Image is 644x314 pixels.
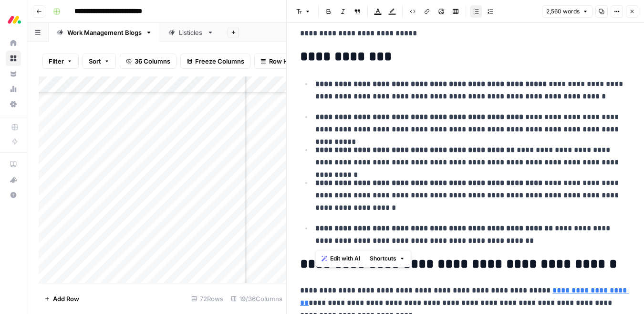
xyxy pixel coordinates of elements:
a: AirOps Academy [6,157,21,172]
span: 2,560 words [546,7,580,16]
div: 72 Rows [187,291,227,306]
a: Home [6,35,21,51]
span: Edit with AI [330,254,360,263]
button: Shortcuts [366,252,409,265]
button: Row Height [254,54,310,69]
div: 19/36 Columns [227,291,286,306]
a: Work Management Blogs [49,23,160,42]
a: Your Data [6,66,21,81]
a: Settings [6,97,21,112]
img: Monday.com Logo [6,11,23,28]
button: Edit with AI [318,252,364,265]
span: Freeze Columns [195,56,244,66]
div: Listicles [179,28,203,37]
a: Browse [6,51,21,66]
a: Usage [6,81,21,97]
button: Freeze Columns [180,54,250,69]
span: Add Row [53,294,79,303]
button: Help + Support [6,187,21,203]
a: Listicles [160,23,222,42]
button: Sort [83,54,116,69]
span: Shortcuts [370,254,396,263]
button: Add Row [39,291,85,306]
div: What's new? [6,173,21,187]
button: What's new? [6,172,21,187]
span: Filter [49,56,64,66]
span: Sort [89,56,101,66]
button: 36 Columns [120,54,177,69]
div: Work Management Blogs [67,28,142,37]
button: Filter [42,54,79,69]
button: Workspace: Monday.com [6,8,21,32]
span: Row Height [269,56,303,66]
button: 2,560 words [542,5,592,18]
span: 36 Columns [135,56,170,66]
